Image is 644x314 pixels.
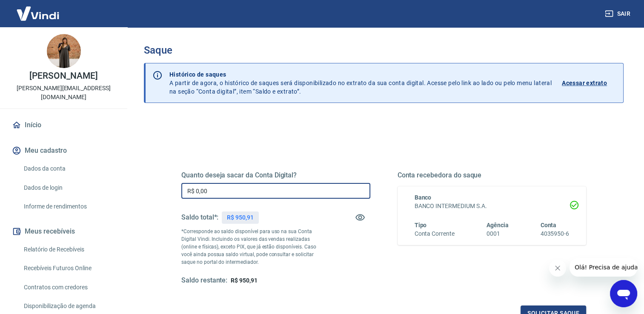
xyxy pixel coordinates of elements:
a: Acessar extrato [562,70,616,96]
h6: BANCO INTERMEDIUM S.A. [415,202,570,211]
a: Recebíveis Futuros Online [20,260,117,277]
iframe: Button to launch messaging window [610,280,637,307]
h6: Conta Corrente [415,229,455,238]
h5: Quanto deseja sacar da Conta Digital? [181,171,370,180]
a: Início [10,116,117,134]
button: Sair [603,6,634,22]
span: R$ 950,91 [231,277,258,284]
p: R$ 950,91 [227,213,254,222]
iframe: Message from company [570,258,637,277]
img: 4d6c15f7-c71a-4729-ae4d-d5b058f53428.jpeg [47,34,81,68]
span: Conta [540,222,556,228]
span: Tipo [415,222,427,228]
h3: Saque [144,44,624,56]
p: A partir de agora, o histórico de saques será disponibilizado no extrato da sua conta digital. Ac... [169,70,552,96]
a: Dados da conta [20,160,117,177]
button: Meu cadastro [10,141,117,160]
h6: 0001 [487,229,509,238]
img: Vindi [10,0,66,26]
p: Histórico de saques [169,70,552,79]
a: Informe de rendimentos [20,198,117,215]
a: Relatório de Recebíveis [20,241,117,258]
span: Agência [487,222,509,228]
p: [PERSON_NAME] [29,71,97,80]
iframe: Close message [549,260,566,277]
h6: 4035950-6 [540,229,569,238]
h5: Saldo restante: [181,276,227,285]
a: Contratos com credores [20,279,117,296]
span: Banco [415,194,432,201]
p: [PERSON_NAME][EMAIL_ADDRESS][DOMAIN_NAME] [7,84,120,102]
p: Acessar extrato [562,79,607,87]
h5: Saldo total*: [181,213,218,222]
span: Olá! Precisa de ajuda? [5,6,72,13]
h5: Conta recebedora do saque [398,171,587,180]
a: Dados de login [20,179,117,197]
button: Meus recebíveis [10,222,117,241]
p: *Corresponde ao saldo disponível para uso na sua Conta Digital Vindi. Incluindo os valores das ve... [181,228,323,266]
